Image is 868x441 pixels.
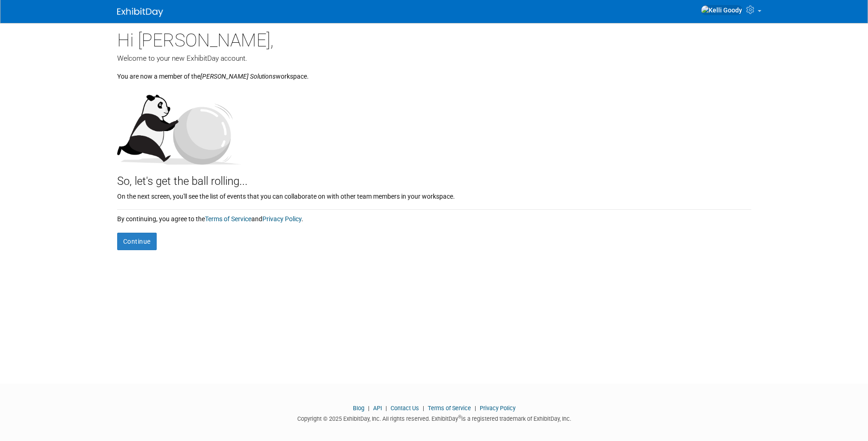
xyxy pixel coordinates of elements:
[117,210,751,223] div: By continuing, you agree to the and .
[117,53,751,63] div: Welcome to your new ExhibitDay account.
[480,405,516,412] a: Privacy Policy
[366,405,372,412] span: |
[117,8,163,17] img: ExhibitDay
[117,23,751,53] div: Hi [PERSON_NAME],
[353,405,364,412] a: Blog
[391,405,419,412] a: Contact Us
[117,86,241,165] img: Let's get the ball rolling
[262,215,301,223] a: Privacy Policy
[383,405,389,412] span: |
[117,189,751,201] div: On the next screen, you'll see the list of events that you can collaborate on with other team mem...
[701,5,743,15] img: Kelli Goody
[472,405,478,412] span: |
[205,215,251,223] a: Terms of Service
[117,233,157,250] button: Continue
[117,63,751,81] div: You are now a member of the workspace.
[428,405,471,412] a: Terms of Service
[117,165,751,189] div: So, let's get the ball rolling...
[420,405,426,412] span: |
[373,405,382,412] a: API
[458,414,461,419] sup: ®
[200,73,276,80] i: [PERSON_NAME] Solutions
